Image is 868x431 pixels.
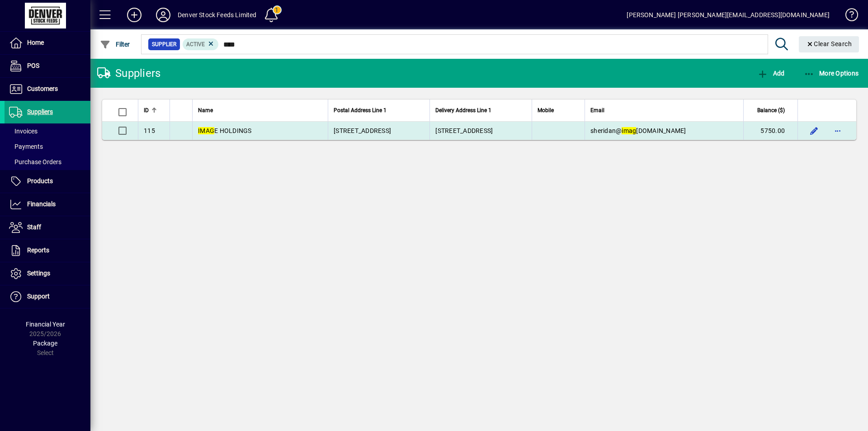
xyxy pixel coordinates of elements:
span: Settings [27,270,50,277]
div: Email [590,105,738,115]
span: [STREET_ADDRESS] [334,127,391,134]
em: imag [622,127,636,134]
span: More Options [804,70,859,77]
a: Products [5,170,90,193]
span: Delivery Address Line 1 [435,105,491,115]
span: Mobile [538,105,554,115]
button: Filter [98,36,132,52]
span: Package [33,340,57,347]
div: ID [144,105,164,115]
span: POS [27,62,39,69]
span: Staff [27,223,41,231]
button: More Options [802,65,861,81]
span: Financials [27,200,56,208]
a: Purchase Orders [5,154,90,170]
span: Invoices [9,128,38,135]
span: Home [27,39,44,46]
a: Invoices [5,123,90,139]
a: POS [5,55,90,77]
button: More options [830,123,845,138]
a: Payments [5,139,90,154]
div: Denver Stock Feeds Limited [178,8,257,22]
span: Support [27,293,50,300]
button: Add [755,65,787,81]
div: Mobile [538,105,579,115]
span: Purchase Orders [9,158,61,166]
button: Add [120,7,149,23]
span: Customers [27,85,58,92]
button: Edit [807,123,821,138]
span: Reports [27,246,49,254]
span: Name [198,105,213,115]
a: Settings [5,262,90,285]
a: Staff [5,216,90,239]
span: [STREET_ADDRESS] [435,127,493,134]
span: Email [590,105,604,115]
span: Supplier [152,40,176,49]
span: Add [757,70,784,77]
span: E HOLDINGS [198,127,252,134]
span: Financial Year [26,321,65,328]
a: Financials [5,193,90,216]
span: Payments [9,143,43,150]
em: IMAG [198,127,214,134]
div: Name [198,105,322,115]
button: Profile [149,7,178,23]
span: 115 [144,127,155,134]
mat-chip: Activation Status: Active [183,38,219,50]
div: Suppliers [97,66,160,81]
button: Clear [799,36,859,52]
div: Balance ($) [749,105,793,115]
a: Customers [5,78,90,100]
span: Products [27,177,53,185]
span: sheridan@ [DOMAIN_NAME] [590,127,686,134]
span: Balance ($) [757,105,785,115]
span: Suppliers [27,108,53,115]
span: Clear Search [806,40,852,47]
a: Home [5,32,90,54]
span: Postal Address Line 1 [334,105,387,115]
span: ID [144,105,149,115]
td: 5750.00 [743,122,797,140]
a: Knowledge Base [839,2,857,31]
div: [PERSON_NAME] [PERSON_NAME][EMAIL_ADDRESS][DOMAIN_NAME] [627,8,830,22]
a: Support [5,285,90,308]
a: Reports [5,239,90,262]
span: Filter [100,41,130,48]
span: Active [186,41,205,47]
